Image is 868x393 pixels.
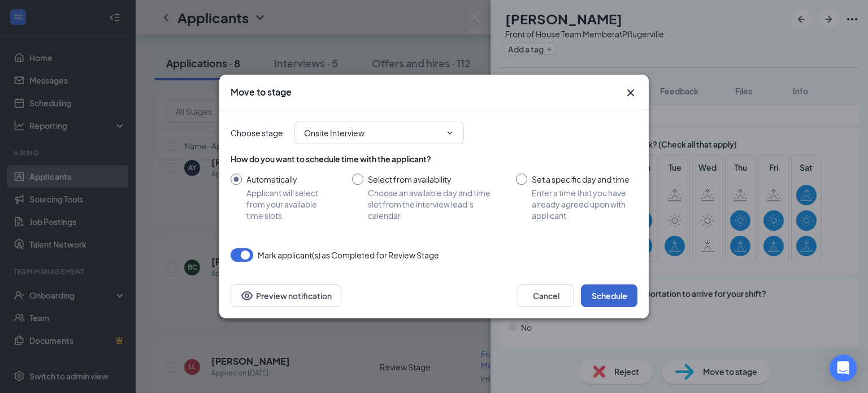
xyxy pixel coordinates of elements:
button: Schedule [581,284,637,307]
button: Preview notificationEye [231,284,341,307]
span: Choose stage : [231,127,285,139]
svg: Cross [624,86,637,100]
svg: ChevronDown [445,128,454,137]
span: Mark applicant(s) as Completed for Review Stage [258,248,439,262]
button: Close [624,86,637,100]
h3: Move to stage [231,86,292,98]
button: Cancel [518,284,574,307]
svg: Eye [240,289,254,303]
div: Open Intercom Messenger [830,355,857,382]
div: How do you want to schedule time with the applicant? [231,153,637,165]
